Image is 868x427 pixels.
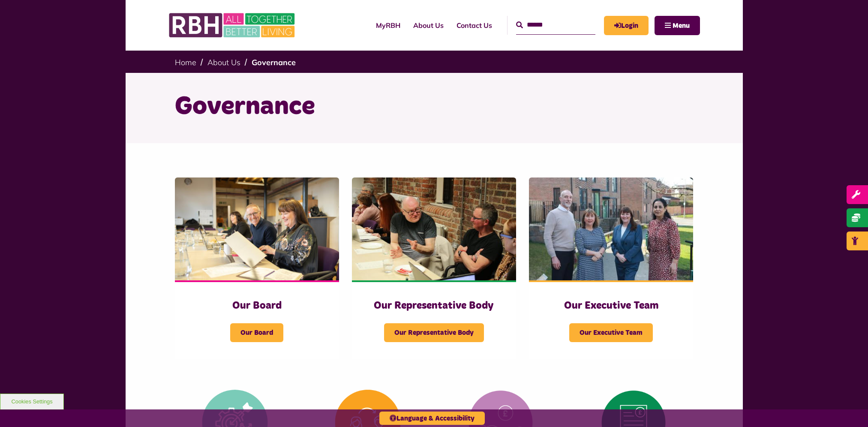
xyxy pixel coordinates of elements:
[546,299,676,313] h3: Our Executive Team
[230,323,283,342] span: Our Board
[450,14,499,37] a: Contact Us
[655,16,700,35] button: Navigation
[175,57,196,67] a: Home
[379,412,485,425] button: Language & Accessibility
[369,299,499,313] h3: Our Representative Body
[529,177,693,359] a: Our Executive Team Our Executive Team
[673,22,690,29] span: Menu
[529,177,693,280] img: RBH Executive Team
[829,388,868,427] iframe: Netcall Web Assistant for live chat
[175,90,694,123] h1: Governance
[407,14,450,37] a: About Us
[252,57,296,67] a: Governance
[369,14,407,37] a: MyRBH
[604,16,649,35] a: MyRBH
[384,323,484,342] span: Our Representative Body
[168,9,297,42] img: RBH
[207,57,240,67] a: About Us
[352,177,516,359] a: Our Representative Body Our Representative Body
[569,323,653,342] span: Our Executive Team
[175,177,339,280] img: RBH Board 1
[175,177,339,359] a: Our Board Our Board
[192,299,322,313] h3: Our Board
[352,177,516,280] img: Rep Body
